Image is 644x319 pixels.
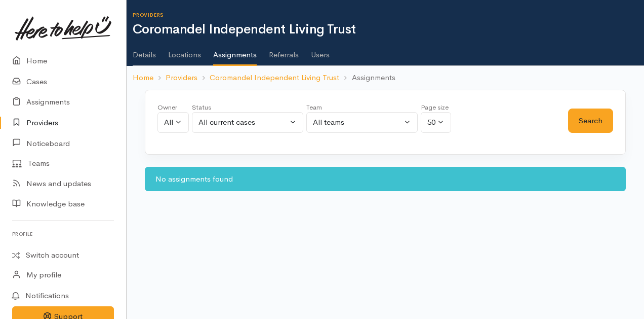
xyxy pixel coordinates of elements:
div: All [164,117,173,128]
a: Providers [166,72,197,84]
a: Referrals [269,37,299,65]
button: All current cases [192,112,303,133]
a: Locations [168,37,201,65]
div: Page size [421,102,451,113]
a: Coromandel Independent Living Trust [210,72,339,84]
button: All teams [306,112,418,133]
div: Team [306,102,418,113]
div: All current cases [198,117,288,128]
a: Users [311,37,330,65]
nav: breadcrumb [127,66,644,90]
h6: Providers [133,12,644,18]
button: 50 [421,112,451,133]
div: Status [192,102,303,113]
div: 50 [427,117,435,128]
a: Details [133,37,156,65]
div: No assignments found [145,167,626,192]
button: All [157,112,189,133]
li: Assignments [339,72,395,84]
h6: Profile [12,227,114,241]
div: All teams [313,117,402,128]
button: Search [568,109,613,133]
a: Home [133,72,153,84]
h1: Coromandel Independent Living Trust [133,22,644,37]
div: Owner [157,102,189,113]
a: Assignments [213,37,257,66]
